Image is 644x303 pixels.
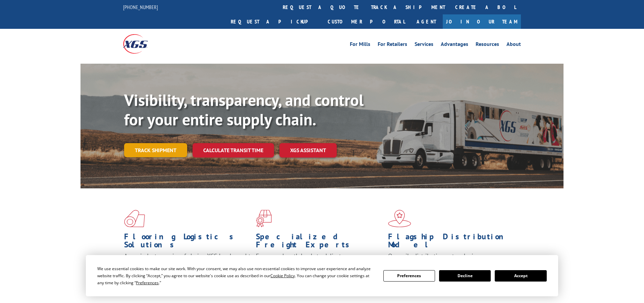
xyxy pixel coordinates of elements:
[383,270,435,282] button: Preferences
[226,14,323,29] a: Request a pickup
[124,210,145,227] img: xgs-icon-total-supply-chain-intelligence-red
[86,255,558,296] div: Cookie Consent Prompt
[256,210,272,227] img: xgs-icon-focused-on-flooring-red
[136,280,159,286] span: Preferences
[388,252,512,268] span: Our agile distribution network gives you nationwide inventory management on demand.
[124,233,251,252] h1: Flooring Logistics Solutions
[388,233,515,252] h1: Flagship Distribution Model
[124,89,364,130] b: Visibility, transparency, and control for your entire supply chain.
[350,42,370,49] a: For Mills
[193,143,274,158] a: Calculate transit time
[410,14,443,29] a: Agent
[123,4,158,10] a: [PHONE_NUMBER]
[256,233,383,252] h1: Specialized Freight Experts
[270,273,295,279] span: Cookie Policy
[441,42,468,49] a: Advantages
[443,14,521,29] a: Join Our Team
[97,265,375,286] div: We use essential cookies to make our site work. With your consent, we may also use non-essential ...
[495,270,546,282] button: Accept
[124,143,187,157] a: Track shipment
[415,42,433,49] a: Services
[439,270,491,282] button: Decline
[279,143,337,158] a: XGS ASSISTANT
[124,252,251,276] span: As an industry carrier of choice, XGS has brought innovation and dedication to flooring logistics...
[388,210,411,227] img: xgs-icon-flagship-distribution-model-red
[506,42,521,49] a: About
[256,252,383,282] p: From overlength loads to delicate cargo, our experienced staff knows the best way to move your fr...
[323,14,410,29] a: Customer Portal
[378,42,407,49] a: For Retailers
[476,42,499,49] a: Resources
